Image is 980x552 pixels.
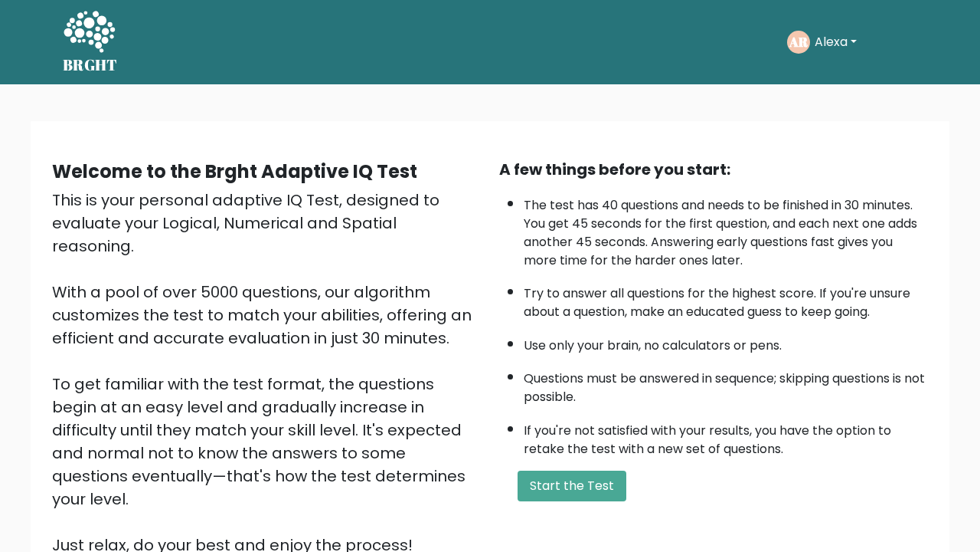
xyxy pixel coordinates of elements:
[789,33,808,51] text: AR
[524,414,928,458] li: If you're not satisfied with your results, you have the option to retake the test with a new set ...
[52,159,417,184] b: Welcome to the Brght Adaptive IQ Test
[63,56,118,74] h5: BRGHT
[518,471,626,501] button: Start the Test
[524,362,928,406] li: Questions must be answered in sequence; skipping questions is not possible.
[524,277,928,321] li: Try to answer all questions for the highest score. If you're unsure about a question, make an edu...
[499,158,928,181] div: A few things before you start:
[810,32,861,52] button: Alexa
[524,329,928,355] li: Use only your brain, no calculators or pens.
[63,6,118,78] a: BRGHT
[524,189,928,270] li: The test has 40 questions and needs to be finished in 30 minutes. You get 45 seconds for the firs...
